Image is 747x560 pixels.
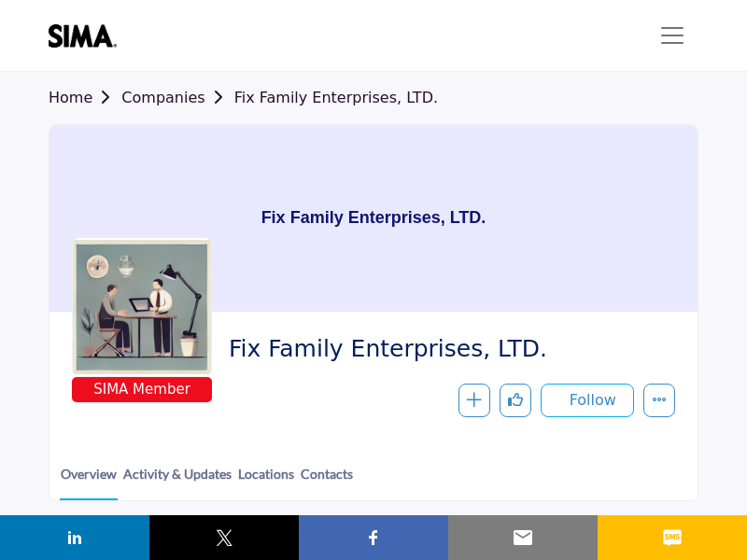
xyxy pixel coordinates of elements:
[500,384,531,417] button: Like
[49,89,121,106] a: Home
[261,125,486,312] h1: Fix Family Enterprises, LTD.
[237,464,295,498] a: Locations
[60,464,118,500] a: Overview
[661,526,684,549] img: sms sharing button
[76,379,208,400] span: SIMA Member
[122,464,233,498] a: Activity & Updates
[121,89,233,106] a: Companies
[63,526,86,549] img: linkedin sharing button
[362,526,385,549] img: facebook sharing button
[646,17,698,54] button: Toggle navigation
[541,384,634,417] button: Follow
[49,24,126,48] img: site Logo
[229,334,661,365] span: Fix Family Enterprises, LTD.
[643,384,675,417] button: More details
[234,89,438,106] a: Fix Family Enterprises, LTD.
[213,526,235,549] img: twitter sharing button
[300,464,354,498] a: Contacts
[512,526,534,549] img: email sharing button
